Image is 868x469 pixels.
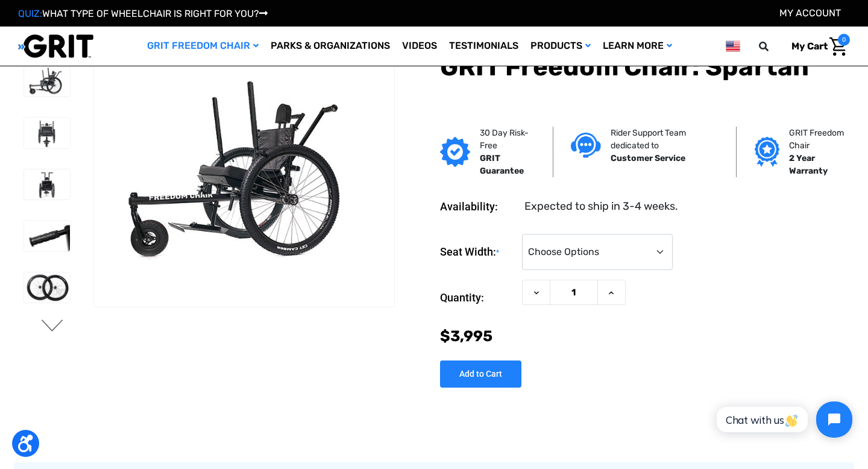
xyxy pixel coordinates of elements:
strong: 2 Year Warranty [789,153,828,176]
dt: Availability: [440,198,516,215]
span: $3,995 [440,327,492,345]
a: Videos [396,27,443,66]
img: GRIT Freedom Chair: Spartan [24,118,70,148]
img: GRIT All-Terrain Wheelchair and Mobility Equipment [18,34,93,58]
img: GRIT Freedom Chair: Spartan [24,169,70,200]
input: Search [764,34,782,59]
img: GRIT Freedom Chair: Spartan [24,221,70,251]
img: us.png [726,39,740,54]
span: QUIZ: [18,8,42,19]
dd: Expected to ship in 3-4 weeks. [524,198,678,215]
p: GRIT Freedom Chair [789,127,854,152]
iframe: Tidio Chat [703,391,863,448]
a: Account [779,7,841,19]
p: Rider Support Team dedicated to [611,127,718,152]
a: QUIZ:WHAT TYPE OF WHEELCHAIR IS RIGHT FOR YOU? [18,8,268,19]
img: GRIT Freedom Chair: Spartan [94,73,394,273]
strong: Customer Service [611,153,685,163]
label: Quantity: [440,280,516,316]
input: Add to Cart [440,360,521,388]
a: GRIT Freedom Chair [141,27,265,66]
p: 30 Day Risk-Free [480,127,535,152]
a: Products [524,27,597,66]
img: GRIT Freedom Chair: Spartan [24,272,70,303]
img: Customer service [571,133,601,157]
a: Learn More [597,27,678,66]
span: 0 [838,34,850,46]
a: Cart with 0 items [782,34,850,59]
img: Cart [829,37,847,56]
span: My Cart [791,40,828,52]
img: GRIT Guarantee [440,137,470,167]
button: Go to slide 2 of 4 [40,319,65,334]
img: Grit freedom [755,137,779,167]
strong: GRIT Guarantee [480,153,524,176]
a: Testimonials [443,27,524,66]
a: Parks & Organizations [265,27,396,66]
img: GRIT Freedom Chair: Spartan [24,66,70,97]
label: Seat Width: [440,234,516,271]
h1: GRIT Freedom Chair: Spartan [440,52,850,82]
